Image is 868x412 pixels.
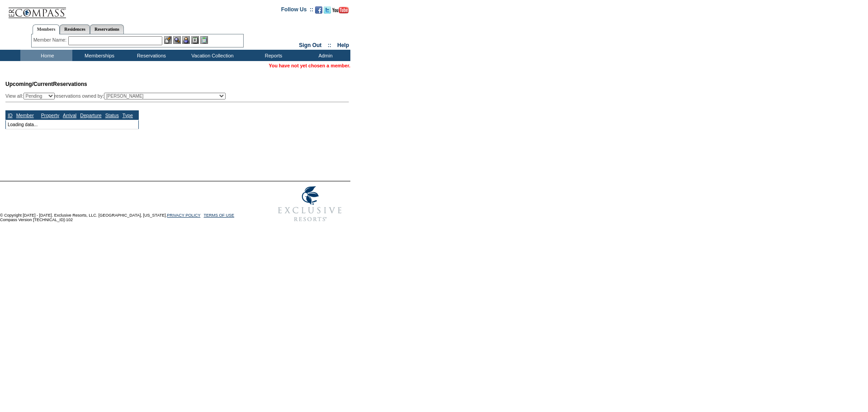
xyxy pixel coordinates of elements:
[315,6,322,14] img: Become our fan on Facebook
[41,113,59,118] a: Property
[80,113,101,118] a: Departure
[315,9,322,14] a: Become our fan on Facebook
[60,24,90,34] a: Residences
[63,113,76,118] a: Arrival
[105,113,119,118] a: Status
[328,42,331,48] span: ::
[164,36,172,44] img: b_edit.gif
[123,113,133,118] a: Type
[124,50,176,61] td: Reservations
[281,5,313,16] td: Follow Us ::
[5,93,230,99] div: View all: reservations owned by:
[16,113,34,118] a: Member
[324,6,331,14] img: Follow us on Twitter
[5,81,87,87] span: Reservations
[191,36,199,44] img: Reservations
[8,113,13,118] a: ID
[176,50,246,61] td: Vacation Collection
[332,9,349,14] a: Subscribe to our YouTube Channel
[72,50,124,61] td: Memberships
[167,213,200,218] a: PRIVACY POLICY
[5,81,53,87] span: Upcoming/Current
[182,36,190,44] img: Impersonate
[299,42,321,48] a: Sign Out
[173,36,181,44] img: View
[298,50,350,61] td: Admin
[20,50,72,61] td: Home
[90,24,124,34] a: Reservations
[33,36,68,44] div: Member Name:
[200,36,208,44] img: b_calculator.gif
[337,42,349,48] a: Help
[324,9,331,14] a: Follow us on Twitter
[204,213,235,218] a: TERMS OF USE
[332,7,349,14] img: Subscribe to our YouTube Channel
[269,63,350,68] span: You have not yet chosen a member.
[33,24,60,34] a: Members
[6,120,139,129] td: Loading data...
[246,50,298,61] td: Reports
[269,181,350,227] img: Exclusive Resorts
